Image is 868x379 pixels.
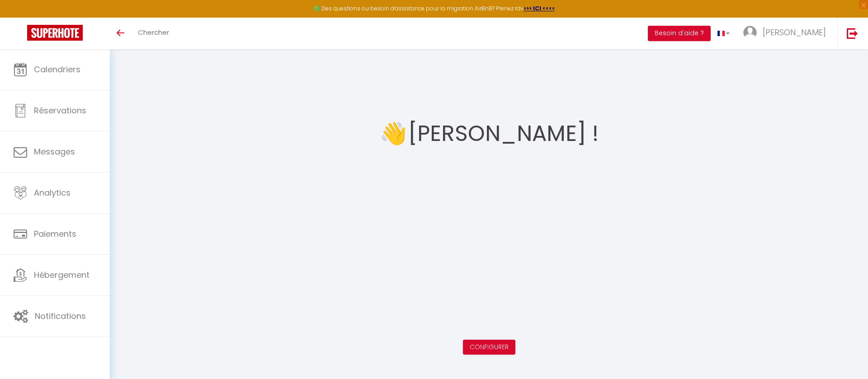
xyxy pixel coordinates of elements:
[743,26,757,39] img: ...
[34,228,76,239] span: Paiements
[344,161,634,323] iframe: welcome-outil.mov
[736,18,837,49] a: ... [PERSON_NAME]
[380,117,407,150] span: 👋
[463,340,515,355] button: Configurer
[34,187,71,198] span: Analytics
[35,310,86,322] span: Notifications
[34,269,90,281] span: Hébergement
[524,5,555,12] a: >>> ICI <<<<
[131,18,176,49] a: Chercher
[408,107,599,161] h1: [PERSON_NAME] !
[34,146,75,157] span: Messages
[763,27,826,38] span: [PERSON_NAME]
[847,28,858,39] img: logout
[648,26,711,41] button: Besoin d'aide ?
[138,28,169,37] span: Chercher
[34,105,86,116] span: Réservations
[34,64,80,75] span: Calendriers
[27,25,83,41] img: Super Booking
[470,342,509,351] a: Configurer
